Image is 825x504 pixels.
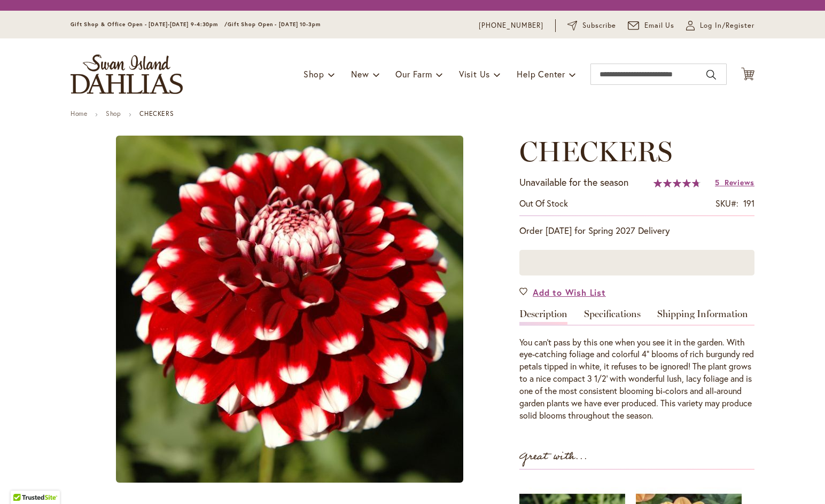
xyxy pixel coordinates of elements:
div: Availability [519,198,568,210]
span: New [351,68,369,80]
a: Subscribe [567,20,616,31]
a: 5 Reviews [715,177,754,187]
strong: CHECKERS [139,109,174,117]
a: Log In/Register [686,20,754,31]
span: 5 [715,177,720,187]
span: CHECKERS [519,135,672,168]
img: main product photo [116,136,463,483]
strong: SKU [715,198,738,209]
a: Add to Wish List [519,286,606,298]
span: Out of stock [519,198,568,209]
span: Log In/Register [700,20,754,31]
span: Gift Shop & Office Open - [DATE]-[DATE] 9-4:30pm / [71,21,228,28]
p: Order [DATE] for Spring 2027 Delivery [519,224,754,237]
span: Our Farm [395,68,432,80]
span: Add to Wish List [533,286,606,298]
a: Specifications [584,309,641,325]
a: [PHONE_NUMBER] [479,20,543,31]
a: Shipping Information [657,309,748,325]
span: Reviews [725,177,754,187]
a: Home [71,109,87,117]
p: Unavailable for the season [519,176,628,190]
a: Email Us [628,20,675,31]
span: Visit Us [459,68,490,80]
span: Gift Shop Open - [DATE] 10-3pm [228,21,321,28]
strong: Great with... [519,448,588,466]
span: Shop [303,68,324,80]
span: Help Center [517,68,565,80]
a: Shop [106,109,121,117]
div: 191 [743,198,754,210]
div: Detailed Product Info [519,309,754,422]
div: You can't pass by this one when you see it in the garden. With eye-catching foliage and colorful ... [519,336,754,422]
span: Subscribe [582,20,616,31]
span: Email Us [644,20,675,31]
a: Description [519,309,567,325]
div: 96% [653,179,701,187]
a: store logo [71,54,183,94]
